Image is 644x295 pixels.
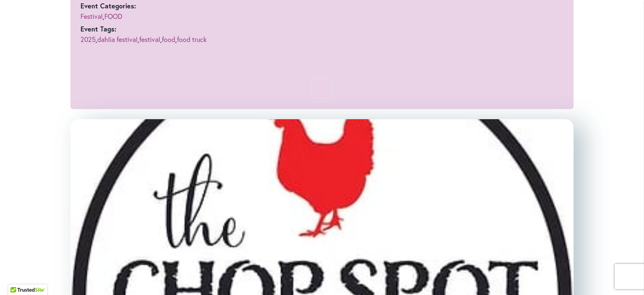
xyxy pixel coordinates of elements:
a: dahlia festival [97,35,138,44]
a: FOOD [104,12,122,21]
a: 2025 [80,35,96,44]
dd: , [80,11,230,21]
dt: Event Tags: [80,26,230,32]
dt: Event Categories: [80,3,230,9]
iframe: Launch Accessibility Center [6,265,30,289]
a: Festival [80,12,103,21]
a: food truck [177,35,207,44]
dd: , , , , [80,34,230,44]
a: festival [139,35,160,44]
a: food [162,35,175,44]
